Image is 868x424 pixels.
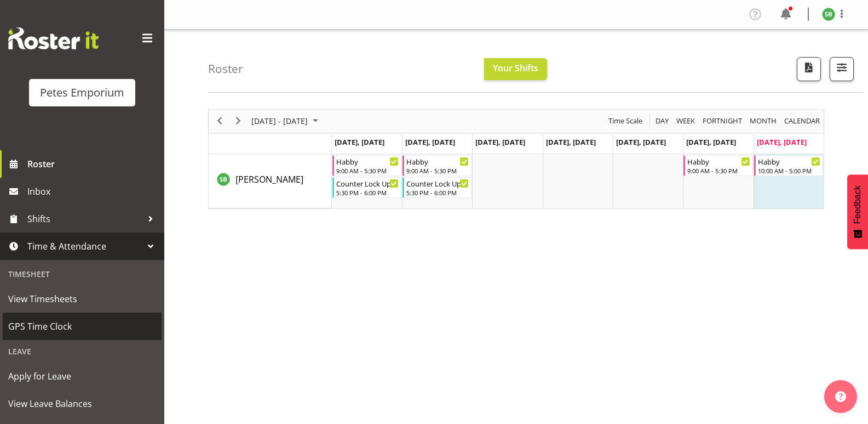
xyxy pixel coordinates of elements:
[654,114,671,128] button: Timeline Day
[3,313,162,340] a: GPS Time Clock
[830,57,854,81] button: Filter Shifts
[758,156,820,167] div: Habby
[783,114,821,128] span: calendar
[209,154,332,208] td: Stephanie Burdan resource
[686,137,736,147] span: [DATE], [DATE]
[250,114,323,128] button: October 2025
[27,211,142,227] span: Shifts
[757,137,807,147] span: [DATE], [DATE]
[332,154,824,208] table: Timeline Week of October 5, 2025
[783,114,822,128] button: Month
[336,166,399,175] div: 9:00 AM - 5:30 PM
[406,188,469,197] div: 5:30 PM - 6:00 PM
[758,166,820,175] div: 10:00 AM - 5:00 PM
[210,110,229,133] div: previous period
[208,109,824,209] div: Timeline Week of October 5, 2025
[687,156,750,167] div: Habby
[403,155,472,176] div: Stephanie Burdan"s event - Habby Begin From Tuesday, September 30, 2025 at 9:00:00 AM GMT+13:00 E...
[797,57,821,81] button: Download a PDF of the roster according to the set date range.
[405,137,455,147] span: [DATE], [DATE]
[208,63,243,75] h4: Roster
[403,177,472,198] div: Stephanie Burdan"s event - Counter Lock Up Begin From Tuesday, September 30, 2025 at 5:30:00 PM G...
[484,58,547,80] button: Your Shifts
[749,114,778,128] span: Month
[8,395,156,412] span: View Leave Balances
[8,27,99,49] img: Rosterit website logo
[748,114,779,128] button: Timeline Month
[702,114,743,128] span: Fortnight
[616,137,666,147] span: [DATE], [DATE]
[27,183,159,200] span: Inbox
[3,263,162,285] div: Timesheet
[8,368,156,385] span: Apply for Leave
[847,174,868,249] button: Feedback - Show survey
[822,8,835,21] img: stephanie-burden9828.jpg
[8,291,156,307] span: View Timesheets
[336,156,399,167] div: Habby
[332,177,401,198] div: Stephanie Burdan"s event - Counter Lock Up Begin From Monday, September 29, 2025 at 5:30:00 PM GM...
[27,238,142,255] span: Time & Attendance
[683,155,752,176] div: Stephanie Burdan"s event - Habby Begin From Saturday, October 4, 2025 at 9:00:00 AM GMT+13:00 End...
[853,185,863,224] span: Feedback
[406,178,469,189] div: Counter Lock Up
[3,363,162,390] a: Apply for Leave
[332,155,401,176] div: Stephanie Burdan"s event - Habby Begin From Monday, September 29, 2025 at 9:00:00 AM GMT+13:00 En...
[235,173,303,185] span: [PERSON_NAME]
[546,137,596,147] span: [DATE], [DATE]
[406,156,469,167] div: Habby
[406,166,469,175] div: 9:00 AM - 5:30 PM
[248,110,325,133] div: Sep 29 - Oct 05, 2025
[335,137,384,147] span: [DATE], [DATE]
[235,173,303,186] a: [PERSON_NAME]
[701,114,744,128] button: Fortnight
[607,114,643,128] span: Time Scale
[40,84,124,101] div: Petes Emporium
[835,391,846,402] img: help-xxl-2.png
[754,155,823,176] div: Stephanie Burdan"s event - Habby Begin From Sunday, October 5, 2025 at 10:00:00 AM GMT+13:00 Ends...
[250,114,309,128] span: [DATE] - [DATE]
[336,188,399,197] div: 5:30 PM - 6:00 PM
[3,390,162,417] a: View Leave Balances
[3,340,162,363] div: Leave
[493,62,538,74] span: Your Shifts
[231,114,246,128] button: Next
[3,285,162,313] a: View Timesheets
[475,137,525,147] span: [DATE], [DATE]
[675,114,696,128] span: Week
[229,110,248,133] div: next period
[687,166,750,175] div: 9:00 AM - 5:30 PM
[336,178,399,189] div: Counter Lock Up
[8,318,156,335] span: GPS Time Clock
[675,114,697,128] button: Timeline Week
[212,114,227,128] button: Previous
[654,114,670,128] span: Day
[27,156,159,172] span: Roster
[607,114,645,128] button: Time Scale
